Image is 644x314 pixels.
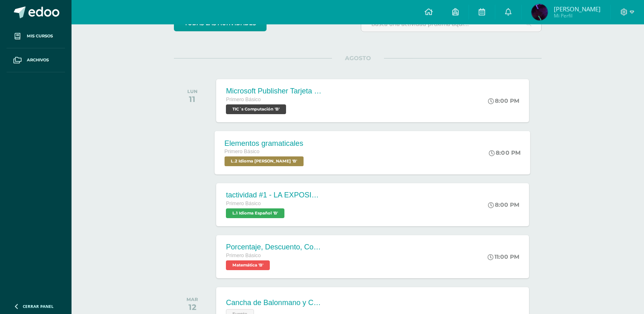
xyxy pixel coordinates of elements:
div: tactividad #1 - LA EXPOSICIÓN ORAL [226,191,323,199]
a: Archivos [7,48,65,72]
span: [PERSON_NAME] [554,5,601,13]
div: 12 [186,302,198,312]
span: Primero Básico [226,201,260,206]
span: AGOSTO [332,54,384,62]
div: Porcentaje, Descuento, Comisión [226,243,323,251]
span: Mi Perfil [554,12,601,19]
div: 8:00 PM [488,97,519,104]
div: 8:00 PM [489,149,521,156]
div: 11:00 PM [488,253,519,260]
img: 1e13d0fc83288b33355647aa974a218e.png [531,4,548,20]
span: L.1 Idioma Español 'B' [226,208,284,218]
div: 8:00 PM [488,201,519,208]
div: MAR [186,297,198,302]
a: Mis cursos [7,24,65,48]
span: Primero Básico [226,253,260,258]
div: LUN [187,89,197,94]
span: Archivos [27,57,49,63]
span: Cerrar panel [23,303,54,309]
span: Mis cursos [27,33,53,39]
div: 11 [187,94,197,104]
div: Elementos gramaticales [225,139,306,147]
div: Microsoft Publisher Tarjeta de invitación [226,87,323,95]
div: Cancha de Balonmano y Contenido [226,299,323,307]
span: Primero Básico [226,97,260,102]
span: Matemática 'B' [226,260,270,270]
span: L.2 Idioma Maya Kaqchikel 'B' [225,156,304,166]
span: TIC´s Computación 'B' [226,104,286,114]
span: Primero Básico [225,149,260,154]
